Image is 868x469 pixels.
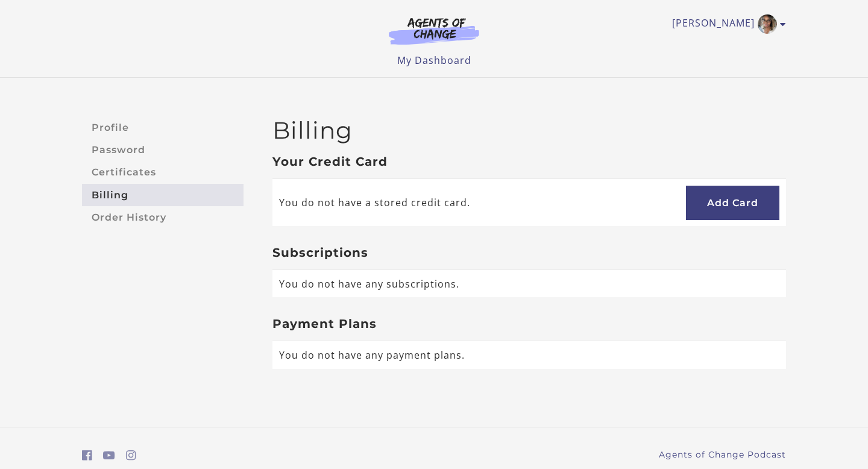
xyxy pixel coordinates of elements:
td: You do not have a stored credit card. [272,178,615,226]
a: Certificates [82,162,244,184]
i: https://www.facebook.com/groups/aswbtestprep (Open in a new window) [82,450,92,461]
a: Password [82,139,244,161]
i: https://www.instagram.com/agentsofchangeprep/ (Open in a new window) [126,450,136,461]
h3: Payment Plans [272,316,786,331]
td: You do not have any payment plans. [272,341,786,369]
img: Agents of Change Logo [376,17,492,45]
a: https://www.facebook.com/groups/aswbtestprep (Open in a new window) [82,447,92,464]
h3: Subscriptions [272,245,786,260]
a: Agents of Change Podcast [659,449,786,461]
h2: Billing [272,116,786,145]
a: My Dashboard [397,54,471,67]
td: You do not have any subscriptions. [272,270,786,298]
h3: Your Credit Card [272,154,786,169]
a: Profile [82,116,244,139]
a: Add Card [686,186,779,220]
a: https://www.youtube.com/c/AgentsofChangeTestPrepbyMeaganMitchell (Open in a new window) [103,447,115,464]
i: https://www.youtube.com/c/AgentsofChangeTestPrepbyMeaganMitchell (Open in a new window) [103,450,115,461]
a: Order History [82,206,244,228]
a: Billing [82,184,244,206]
a: https://www.instagram.com/agentsofchangeprep/ (Open in a new window) [126,447,136,464]
a: Toggle menu [672,14,780,34]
